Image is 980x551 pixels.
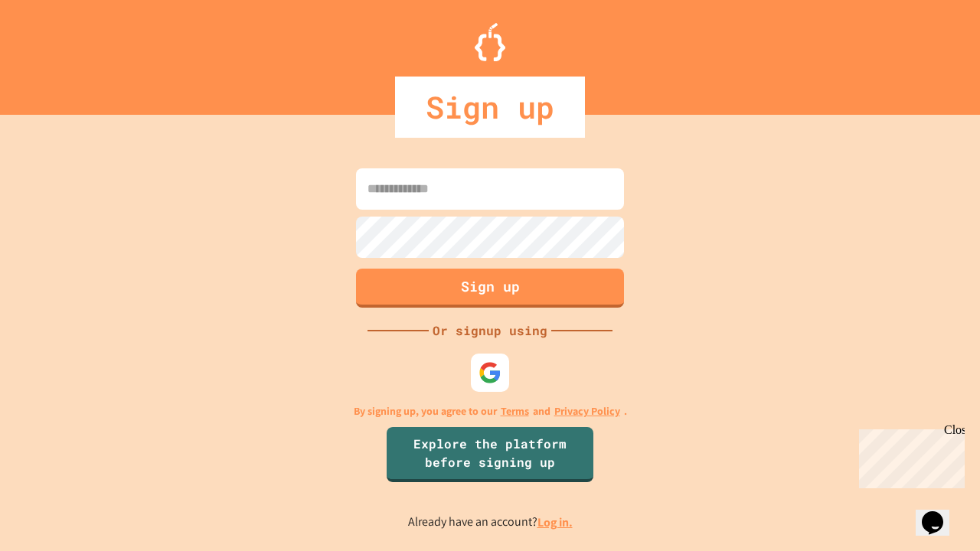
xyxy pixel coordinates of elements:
[354,403,627,419] p: By signing up, you agree to our and .
[6,6,106,97] div: Chat with us now!Close
[554,403,620,419] a: Privacy Policy
[479,361,501,384] img: google-icon.svg
[853,423,965,488] iframe: chat widget
[501,403,529,419] a: Terms
[429,321,551,340] div: Or signup using
[537,514,573,530] a: Log in.
[475,23,505,61] img: Logo.svg
[395,77,585,138] div: Sign up
[356,269,624,308] button: Sign up
[387,427,593,482] a: Explore the platform before signing up
[916,490,965,536] iframe: chat widget
[408,513,573,532] p: Already have an account?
